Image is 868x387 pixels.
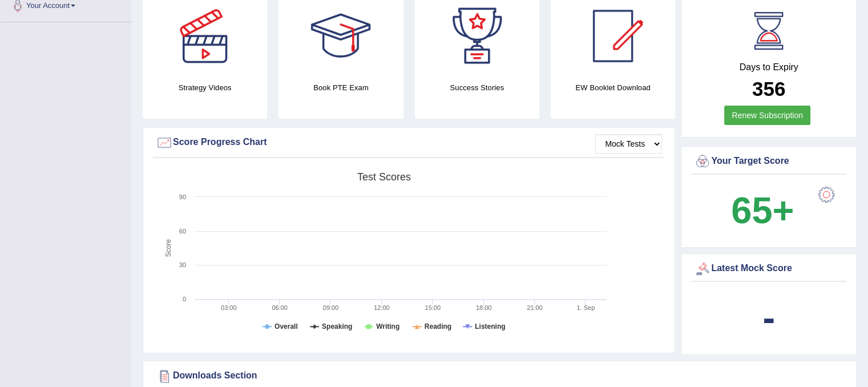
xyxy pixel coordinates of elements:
text: 0 [183,296,186,303]
h4: EW Booklet Download [551,82,675,94]
div: Latest Mock Score [694,260,843,277]
tspan: Writing [376,322,399,330]
tspan: Listening [475,322,505,330]
text: 90 [179,193,186,200]
text: 30 [179,261,186,268]
h4: Days to Expiry [694,62,843,72]
b: - [762,297,775,338]
tspan: Overall [274,322,298,330]
a: Renew Subscription [724,106,810,125]
text: 06:00 [272,304,288,311]
h4: Book PTE Exam [278,82,403,94]
tspan: Reading [425,322,451,330]
text: 03:00 [221,304,237,311]
text: 12:00 [374,304,390,311]
b: 356 [752,78,785,100]
text: 18:00 [476,304,492,311]
div: Downloads Section [156,368,843,385]
text: 15:00 [425,304,441,311]
div: Your Target Score [694,153,843,170]
text: 21:00 [527,304,543,311]
h4: Strategy Videos [143,82,267,94]
tspan: 1. Sep [576,304,595,311]
tspan: Score [164,239,172,257]
text: 60 [179,228,186,235]
b: 65+ [731,190,794,231]
h4: Success Stories [415,82,539,94]
text: 09:00 [323,304,339,311]
tspan: Speaking [322,322,352,330]
div: Score Progress Chart [156,134,662,151]
tspan: Test scores [357,171,411,183]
